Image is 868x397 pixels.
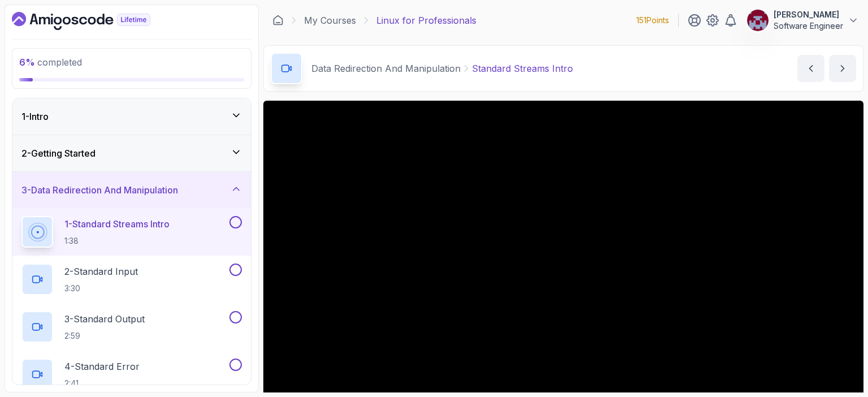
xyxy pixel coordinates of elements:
[64,235,170,247] p: 1:38
[797,55,824,82] button: previous content
[21,183,178,197] h3: 3 - Data Redirection And Manipulation
[304,14,356,27] a: My Courses
[21,311,242,343] button: 3-Standard Output2:59
[21,359,242,390] button: 4-Standard Error2:41
[12,12,176,30] a: Dashboard
[64,312,145,326] p: 3 - Standard Output
[829,55,856,82] button: next content
[64,283,138,294] p: 3:30
[747,9,859,32] button: user profile image[PERSON_NAME]Software Engineer
[21,264,242,295] button: 2-Standard Input3:30
[64,265,138,278] p: 2 - Standard Input
[12,135,251,171] button: 2-Getting Started
[64,330,145,342] p: 2:59
[21,146,96,160] h3: 2 - Getting Started
[636,15,669,26] p: 151 Points
[747,10,769,31] img: user profile image
[774,9,843,20] p: [PERSON_NAME]
[64,360,140,373] p: 4 - Standard Error
[12,172,251,208] button: 3-Data Redirection And Manipulation
[376,14,476,27] p: Linux for Professionals
[21,110,49,123] h3: 1 - Intro
[311,62,461,75] p: Data Redirection And Manipulation
[64,378,140,389] p: 2:41
[12,98,251,135] button: 1-Intro
[19,57,35,68] span: 6 %
[21,216,242,248] button: 1-Standard Streams Intro1:38
[472,62,573,75] p: Standard Streams Intro
[272,15,284,26] a: Dashboard
[19,57,82,68] span: completed
[64,217,170,231] p: 1 - Standard Streams Intro
[774,20,843,32] p: Software Engineer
